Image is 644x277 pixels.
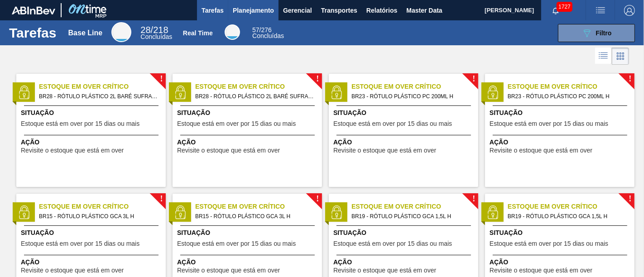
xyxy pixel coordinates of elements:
[17,205,31,219] img: status
[508,211,627,221] span: BR19 - RÓTULO PLÁSTICO GCA 1,5L H
[252,26,260,33] span: 57
[252,27,284,39] div: Real Time
[177,258,320,267] span: Ação
[490,240,608,247] span: Estoque está em over por 15 dias ou mais
[330,86,343,99] img: status
[9,28,57,38] h1: Tarefas
[333,258,476,267] span: Ação
[21,108,163,118] span: Situação
[177,120,296,127] span: Estoque está em over por 15 dias ou mais
[321,5,357,16] span: Transportes
[160,76,163,82] span: !
[508,91,627,101] span: BR23 - RÓTULO PLÁSTICO PC 200ML H
[558,24,635,42] button: Filtro
[490,147,592,154] span: Revisite o estoque que está em over
[541,4,570,17] button: Notificações
[333,108,476,118] span: Situação
[183,29,213,37] div: Real Time
[508,82,634,91] span: Estoque em Over Crítico
[195,82,322,91] span: Estoque em Over Crítico
[351,202,478,211] span: Estoque em Over Crítico
[177,228,320,238] span: Situação
[177,147,280,154] span: Revisite o estoque que está em over
[472,196,475,202] span: !
[140,33,172,40] span: Concluídas
[351,211,471,221] span: BR19 - RÓTULO PLÁSTICO GCA 1,5L H
[508,202,634,211] span: Estoque em Over Crítico
[173,86,187,99] img: status
[39,202,166,211] span: Estoque em Over Crítico
[333,228,476,238] span: Situação
[333,267,436,274] span: Revisite o estoque que está em over
[490,108,632,118] span: Situação
[252,32,284,39] span: Concluídas
[202,5,224,16] span: Tarefas
[21,267,124,274] span: Revisite o estoque que está em over
[173,205,187,219] img: status
[472,76,475,82] span: !
[177,138,320,147] span: Ação
[486,205,500,219] img: status
[68,29,103,37] div: Base Line
[283,5,312,16] span: Gerencial
[39,82,166,91] span: Estoque em Over Crítico
[624,5,635,16] img: Logout
[490,228,632,238] span: Situação
[21,138,163,147] span: Ação
[195,91,315,101] span: BR28 - RÓTULO PLÁSTICO 2L BARÉ SUFRAMA AH
[39,91,159,101] span: BR28 - RÓTULO PLÁSTICO 2L BARÉ SUFRAMA AH
[330,205,343,219] img: status
[111,22,131,42] div: Base Line
[595,48,612,65] div: Visão em Lista
[177,240,296,247] span: Estoque está em over por 15 dias ou mais
[333,138,476,147] span: Ação
[333,240,452,247] span: Estoque está em over por 15 dias ou mais
[160,196,163,202] span: !
[21,228,163,238] span: Situação
[21,240,139,247] span: Estoque está em over por 15 dias ou mais
[333,147,436,154] span: Revisite o estoque que está em over
[140,25,150,35] span: 28
[140,25,168,35] span: / 218
[316,76,319,82] span: !
[366,5,397,16] span: Relatórios
[595,5,606,16] img: userActions
[140,26,172,40] div: Base Line
[486,86,500,99] img: status
[351,91,471,101] span: BR23 - RÓTULO PLÁSTICO PC 200ML H
[21,147,124,154] span: Revisite o estoque que está em over
[612,48,629,65] div: Visão em Cards
[195,202,322,211] span: Estoque em Over Crítico
[316,196,319,202] span: !
[351,82,478,91] span: Estoque em Over Crítico
[39,211,159,221] span: BR15 - RÓTULO PLÁSTICO GCA 3L H
[177,267,280,274] span: Revisite o estoque que está em over
[21,258,163,267] span: Ação
[490,138,632,147] span: Ação
[225,24,240,40] div: Real Time
[629,76,631,82] span: !
[596,29,612,37] span: Filtro
[12,6,55,14] img: TNhmsLtSVTkK8tSr43FrP2fwEKptu5GPRR3wAAAABJRU5ErkJggg==
[557,2,572,12] span: 1727
[252,26,272,33] span: / 276
[406,5,442,16] span: Master Data
[195,211,315,221] span: BR15 - RÓTULO PLÁSTICO GCA 3L H
[629,196,631,202] span: !
[17,86,31,99] img: status
[177,108,320,118] span: Situação
[490,258,632,267] span: Ação
[233,5,274,16] span: Planejamento
[490,120,608,127] span: Estoque está em over por 15 dias ou mais
[490,267,592,274] span: Revisite o estoque que está em over
[333,120,452,127] span: Estoque está em over por 15 dias ou mais
[21,120,139,127] span: Estoque está em over por 15 dias ou mais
